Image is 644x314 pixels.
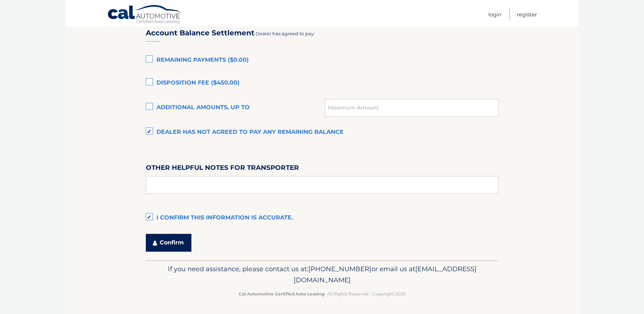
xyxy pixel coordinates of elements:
[517,9,537,20] a: Register
[146,234,191,252] button: Confirm
[256,31,315,36] span: Dealer has agreed to pay:
[325,99,498,117] input: Maximum Amount
[146,29,254,37] h3: Account Balance Settlement
[107,5,182,25] a: Cal Automotive
[239,291,324,297] strong: Cal Automotive Certified Auto Leasing
[146,53,499,67] label: Remaining Payments ($0.00)
[308,265,371,273] span: [PHONE_NUMBER]
[150,263,494,286] p: If you need assistance, please contact us at: or email us at
[150,290,494,298] p: - All Rights Reserved - Copyright 2025
[146,211,499,225] label: I confirm this information is accurate.
[146,125,499,140] label: Dealer has not agreed to pay any remaining balance
[146,76,499,90] label: Disposition Fee ($450.00)
[146,101,325,115] label: Additional amounts, up to
[488,9,501,20] a: Login
[146,162,299,176] label: Other helpful notes for transporter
